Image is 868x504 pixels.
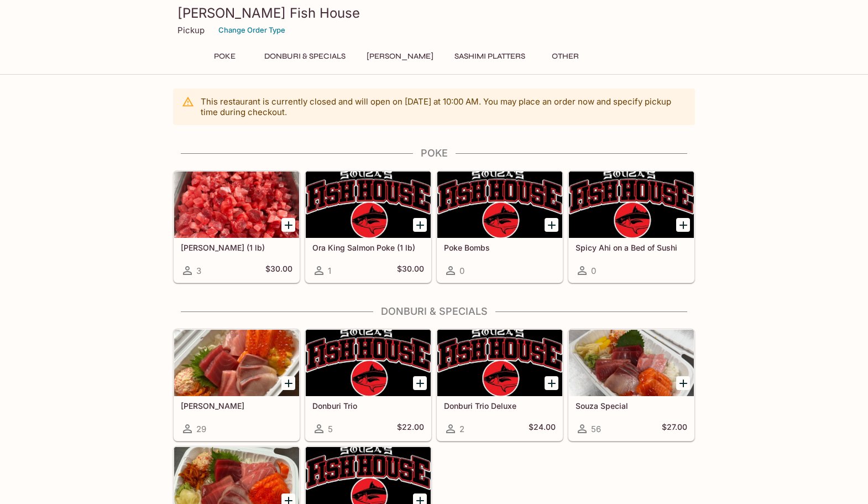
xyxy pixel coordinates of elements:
[265,264,292,277] h5: $30.00
[676,218,690,232] button: Add Spicy Ahi on a Bed of Sushi
[328,424,333,434] span: 5
[177,4,691,22] h3: [PERSON_NAME] Fish House
[576,243,687,252] h5: Spicy Ahi on a Bed of Sushi
[173,147,695,159] h4: Poke
[213,22,290,39] button: Change Order Type
[569,330,694,396] div: Souza Special
[413,218,427,232] button: Add Ora King Salmon Poke (1 lb)
[676,376,690,390] button: Add Souza Special
[181,243,292,252] h5: [PERSON_NAME] (1 lb)
[312,401,424,411] h5: Donburi Trio
[174,330,299,396] div: Sashimi Donburis
[413,376,427,390] button: Add Donburi Trio
[545,376,558,390] button: Add Donburi Trio Deluxe
[591,424,601,434] span: 56
[459,266,464,276] span: 0
[662,422,687,435] h5: $27.00
[258,49,352,64] button: Donburi & Specials
[177,25,205,35] p: Pickup
[437,330,562,396] div: Donburi Trio Deluxe
[306,330,431,396] div: Donburi Trio
[174,171,300,283] a: [PERSON_NAME] (1 lb)3$30.00
[305,171,431,283] a: Ora King Salmon Poke (1 lb)1$30.00
[568,329,694,441] a: Souza Special56$27.00
[444,401,556,411] h5: Donburi Trio Deluxe
[591,266,596,276] span: 0
[173,305,695,318] h4: Donburi & Specials
[529,422,556,435] h5: $24.00
[459,424,464,434] span: 2
[437,172,562,238] div: Poke Bombs
[201,96,686,117] p: This restaurant is currently closed and will open on [DATE] at 10:00 AM . You may place an order ...
[437,329,563,441] a: Donburi Trio Deluxe2$24.00
[397,422,424,435] h5: $22.00
[174,329,300,441] a: [PERSON_NAME]29
[444,243,556,252] h5: Poke Bombs
[281,376,295,390] button: Add Sashimi Donburis
[437,171,563,283] a: Poke Bombs0
[312,243,424,252] h5: Ora King Salmon Poke (1 lb)
[360,49,440,64] button: [PERSON_NAME]
[196,266,201,276] span: 3
[305,329,431,441] a: Donburi Trio5$22.00
[545,218,558,232] button: Add Poke Bombs
[181,401,292,411] h5: [PERSON_NAME]
[281,218,295,232] button: Add Ahi Poke (1 lb)
[576,401,687,411] h5: Souza Special
[568,171,694,283] a: Spicy Ahi on a Bed of Sushi0
[540,49,590,64] button: Other
[200,49,249,64] button: Poke
[196,424,206,434] span: 29
[569,172,694,238] div: Spicy Ahi on a Bed of Sushi
[306,172,431,238] div: Ora King Salmon Poke (1 lb)
[397,264,424,277] h5: $30.00
[448,49,531,64] button: Sashimi Platters
[328,266,331,276] span: 1
[174,172,299,238] div: Ahi Poke (1 lb)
